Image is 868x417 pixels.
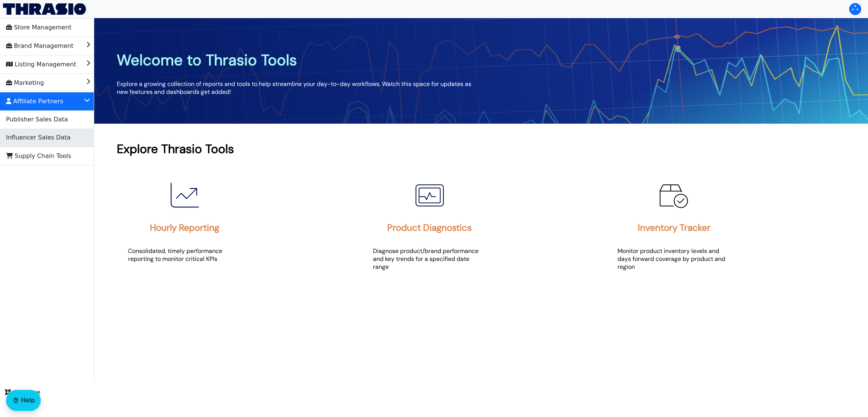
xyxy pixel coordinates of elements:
a: Hourly Reporting IconHourly ReportingConsolidated, timely performance reporting to monitor critic... [117,165,360,280]
button: Help floatingactionbutton [6,390,41,411]
p: Diagnose product/brand performance and key trends for a specified date range [373,247,486,271]
span: Help [21,396,35,405]
span: Brand Management [6,40,73,52]
img: Hourly Reporting Icon [166,176,203,214]
p: Explore a growing collection of reports and tools to help streamline your day-to-day workflows. W... [117,80,481,96]
img: Thrasio Logo [3,3,86,15]
span: Store Management [6,21,72,34]
p: Consolidated, timely performance reporting to monitor critical KPIs [128,247,241,263]
span: Supply Chain Tools [6,150,71,162]
img: Inventory Tracker Icon [655,176,693,214]
p: Monitor product inventory levels and days forward coverage by product and region [617,247,730,271]
h2: Hourly Reporting [150,222,219,233]
span: Marketing [6,77,44,89]
img: Product Diagnostics Icon [411,176,448,214]
a: Inventory Tracker IconInventory TrackerMonitor product inventory levels and days forward coverage... [606,165,849,288]
h2: Product Diagnostics [387,222,472,233]
a: Product Diagnostics IconProduct DiagnosticsDiagnose product/brand performance and key trends for ... [362,165,605,288]
span: Listing Management [6,58,76,71]
span: Influencer Sales Data [6,132,70,144]
h1: Explore Thrasio Tools [117,141,845,157]
span: Collapse [5,388,40,397]
h2: Inventory Tracker [638,222,711,233]
span: Affiliate Partners [6,95,63,107]
span: Publisher Sales Data [6,113,68,126]
h1: Welcome to Thrasio Tools [117,50,481,70]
